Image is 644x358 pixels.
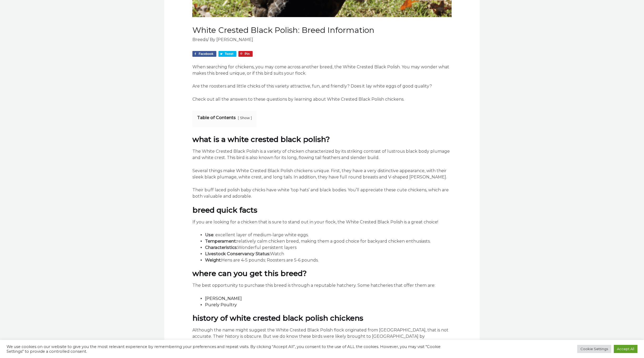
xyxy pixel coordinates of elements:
[192,135,330,144] strong: What is a White Crested Black Polish?
[192,314,363,323] strong: History of White Crested Black Polish Chickens
[192,327,452,346] p: Although the name might suggest the White Crested Black Polish flock originated from [GEOGRAPHIC_...
[240,116,250,120] a: Show
[205,258,221,263] strong: Weight:
[192,148,452,161] p: The White Crested Black Polish is a variety of chicken characterized by its striking contrast of ...
[205,244,452,251] li: Wonderful persistent layers
[197,115,236,120] b: Table of Contents
[199,52,213,56] span: Facebook
[225,52,233,56] span: Tweet
[192,282,452,289] p: The best opportunity to purchase this breed is through a reputable hatchery. Some hatcheries that...
[205,245,238,250] strong: Characteristics:
[192,219,452,225] p: If you are looking for a chicken that is sure to stand out in your flock, the White Crested Black...
[192,269,307,278] strong: Where can you get this breed?
[192,187,452,200] p: Their buff laced polish baby chicks have white ‘top hats’ and black bodies. You’ll appreciate the...
[238,51,253,57] a: Share on Pinterest
[205,239,237,244] strong: Temperament:
[205,296,242,301] a: [PERSON_NAME]
[192,96,452,103] p: Check out all the answers to these questions by learning about White Crested Black Polish chickens.
[192,206,257,214] strong: Breed Quick Facts
[614,345,637,353] a: Accept All
[192,37,207,42] a: Breeds
[7,344,448,354] div: We use cookies on our website to give you the most relevant experience by remembering your prefer...
[205,251,270,256] strong: Livestock Conservancy Status:
[216,37,253,42] a: [PERSON_NAME]
[577,345,611,353] a: Cookie Settings
[192,168,452,180] p: Several things make White Crested Black Polish chickens unique. First, they have a very distincti...
[192,25,452,35] h1: White Crested Black Polish: Breed Information
[205,232,452,238] li: : excellent layer of medium-large white eggs.
[192,51,216,57] a: Share on Facebook
[245,52,250,56] span: Pin
[205,302,237,307] a: Purely Poultry
[205,238,452,244] li: relatively calm chicken breed, making them a good choice for backyard chicken enthusiasts.
[192,37,452,43] div: / By
[205,257,452,263] li: Hens are 4-5 pounds; Roosters are 5-6 pounds.
[218,51,236,57] a: Share on Twitter
[192,64,452,76] p: When searching for chickens, you may come across another breed, the White Crested Black Polish. Y...
[205,232,213,237] strong: Use
[192,83,452,89] p: Are the roosters and little chicks of this variety attractive, fun, and friendly? Does it lay whi...
[205,251,452,257] li: Watch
